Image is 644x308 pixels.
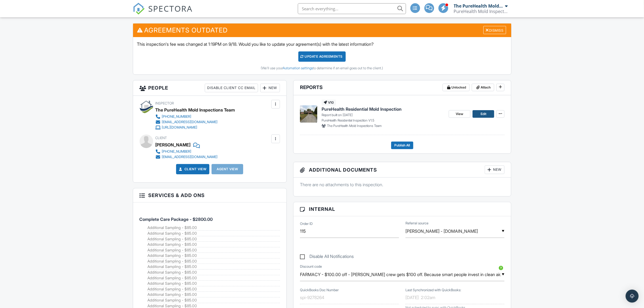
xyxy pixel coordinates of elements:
h3: Services & Add ons [133,188,286,202]
div: [PERSON_NAME] [156,141,191,149]
a: Automation settings [283,66,313,70]
img: The Best Home Inspection Software - Spectora [133,3,145,15]
div: Update Agreements [298,51,346,62]
div: This inspection's fee was changed at 1:19PM on 9/18. Would you like to update your agreement(s) w... [133,37,511,74]
div: [PHONE_NUMBER] [162,149,191,154]
div: Disable Client CC Email [205,84,258,92]
div: (We'll use your to determine if an email goes out to the client.) [137,66,507,70]
li: Add on: Additional Sampling [148,264,280,270]
span: Client [156,136,167,140]
div: Dismiss [483,26,506,34]
a: [PHONE_NUMBER] [156,149,218,154]
li: Add on: Additional Sampling [148,275,280,281]
h3: Additional Documents [293,162,511,178]
a: [PHONE_NUMBER] [156,114,231,119]
a: [EMAIL_ADDRESS][DOMAIN_NAME] [156,154,218,160]
li: Add on: Additional Sampling [148,286,280,292]
div: New [485,165,504,174]
li: Add on: Additional Sampling [148,231,280,236]
li: Add on: Additional Sampling [148,281,280,286]
label: Discount code [300,264,322,269]
li: Add on: Additional Sampling [148,242,280,247]
li: Add on: Additional Sampling [148,292,280,297]
span: Inspector [156,101,174,105]
div: The PureHealth Mold Inspections Team [156,106,235,114]
li: Add on: Additional Sampling [148,225,280,231]
div: [EMAIL_ADDRESS][DOMAIN_NAME] [162,155,218,159]
div: [PHONE_NUMBER] [162,114,191,119]
li: Add on: Additional Sampling [148,297,280,303]
li: Add on: Additional Sampling [148,253,280,258]
h3: Internal [293,202,511,216]
p: There are no attachments to this inspection. [300,182,505,188]
a: [URL][DOMAIN_NAME] [156,125,231,130]
div: [URL][DOMAIN_NAME] [162,125,197,130]
h3: Agreements Outdated [133,24,511,37]
label: Disable All Notifications [300,254,354,261]
label: Referral source [405,221,428,226]
label: Last Synchronized with QuickBooks: [405,288,461,293]
div: [EMAIL_ADDRESS][DOMAIN_NAME] [162,120,218,124]
div: New [260,84,280,92]
li: Add on: Additional Sampling [148,258,280,264]
div: PureHealth Mold Inspections [454,9,508,14]
label: QuickBooks Doc Number [300,288,339,293]
a: [EMAIL_ADDRESS][DOMAIN_NAME] [156,119,231,125]
div: Open Intercom Messenger [626,290,639,303]
li: Add on: Additional Sampling [148,247,280,253]
span: SPECTORA [148,3,193,14]
h3: People [133,80,286,96]
div: The PureHealth Mold Inspections Team [454,3,504,9]
span: Complete Care Package - $2800.00 [140,217,213,222]
input: Search everything... [298,3,406,14]
a: Client View [178,166,207,172]
label: Order ID [300,221,313,226]
li: Add on: Additional Sampling [148,270,280,275]
li: Add on: Additional Sampling [148,236,280,242]
a: SPECTORA [133,7,193,19]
